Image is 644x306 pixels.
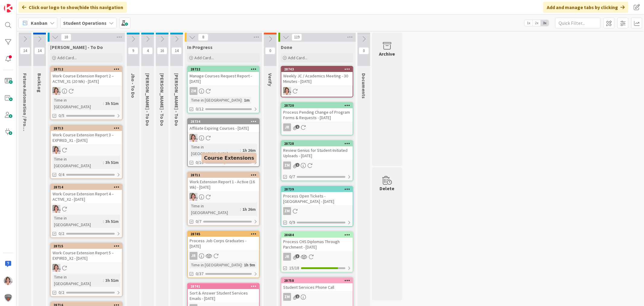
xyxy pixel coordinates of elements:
div: ZM [281,161,353,169]
span: 0/9 [289,219,295,226]
a: 28713Work Course Extension Report 3 – EXPIRED_X1 - [DATE]EWTime in [GEOGRAPHIC_DATA]:3h 51m0/4 [50,125,123,179]
div: 28714Work Course Extension Report 4 – ACTIVE_X2 - [DATE] [51,184,122,203]
a: 28745Process Job Corps Graduates - [DATE]JRTime in [GEOGRAPHIC_DATA]:1h 9m0/37 [187,231,260,278]
div: 28684Process CHS Diplomas Through Parchment - [DATE] [281,232,353,251]
span: : [103,159,104,166]
img: EW [190,193,197,201]
span: 0/37 [196,271,203,277]
img: avatar [4,294,12,302]
span: Documents [361,73,367,99]
div: 3h 51m [104,159,120,166]
div: EW [188,193,259,201]
img: EW [190,134,197,142]
span: : [103,100,104,107]
span: : [240,147,241,154]
div: Time in [GEOGRAPHIC_DATA] [190,262,242,268]
div: JR [283,253,291,261]
div: Delete [380,185,395,192]
span: 16 [157,47,167,54]
span: 1 [296,163,300,167]
span: 18 [61,34,71,41]
span: 0/7 [196,218,201,225]
div: 28713Work Course Extension Report 3 – EXPIRED_X1 - [DATE] [51,125,122,144]
img: EW [283,87,291,95]
div: 28728 [284,142,353,146]
div: Archive [379,50,395,57]
div: Work Course Extension Report 3 – EXPIRED_X1 - [DATE] [51,131,122,144]
span: 0/2 [59,230,64,237]
div: Time in [GEOGRAPHIC_DATA] [53,97,103,110]
div: EW [51,264,122,272]
div: Time in [GEOGRAPHIC_DATA] [190,203,240,216]
a: 28711Work Extension Report 1 - Active (16 Wk) - [DATE]EWTime in [GEOGRAPHIC_DATA]:1h 26m0/7 [187,172,260,226]
div: 28739 [281,187,353,192]
span: In Progress [187,44,213,50]
div: 28734 [191,119,259,124]
span: 4 [143,47,153,54]
span: 1x [524,20,533,26]
div: 1m [242,97,251,103]
div: JR [281,123,353,131]
img: EW [53,87,60,95]
a: 28734Affiliate Expiring Courses - [DATE]EWTime in [GEOGRAPHIC_DATA]:1h 26m0/10 [187,118,260,167]
div: 28722 [191,67,259,71]
div: 3h 51m [104,277,120,284]
a: 28739Process Open Tickets - [GEOGRAPHIC_DATA] - [DATE]ZM0/9 [281,186,353,227]
img: Visit kanbanzone.com [4,4,12,12]
div: 28745 [191,232,259,236]
img: EW [53,264,60,272]
span: Jho - To Do [130,73,136,98]
span: 1 [296,295,300,298]
div: 28715Work Course Extension Report 5 – EXPIRED_X2 - [DATE] [51,243,122,262]
div: EW [281,87,353,95]
span: 119 [292,34,302,41]
span: Eric - To Do [159,73,165,126]
div: 28741 [191,284,259,288]
div: 28741 [188,284,259,289]
div: ZM [281,293,353,301]
div: ZM [283,161,291,169]
div: Click our logo to show/hide this navigation [18,2,127,13]
span: 9 [128,47,138,54]
div: 1h 26m [241,206,257,213]
div: 28743Weekly JC / Academics Meeting - 30 Minutes - [DATE] [281,67,353,85]
span: 14 [34,47,45,54]
div: 28712 [53,67,122,71]
div: 28715 [51,243,122,249]
div: 28712Work Course Extension Report 2 – ACTIVE_X1 (20 Wk) - [DATE] [51,67,122,85]
a: 28715Work Course Extension Report 5 – EXPIRED_X2 - [DATE]EWTime in [GEOGRAPHIC_DATA]:3h 51m0/2 [50,243,123,297]
span: 14 [171,47,182,54]
span: Future Automation / Process Building [22,73,28,155]
input: Quick Filter... [555,18,601,28]
div: Manage Courses Request Report - [DATE] [188,72,259,85]
div: 28734 [188,119,259,124]
span: 1 [296,125,300,129]
div: Work Course Extension Report 2 – ACTIVE_X1 (20 Wk) - [DATE] [51,72,122,85]
span: 2x [533,20,541,26]
div: 28720 [281,103,353,108]
div: 1h 26m [241,147,257,154]
div: Review Genius for Student-Initiated Uploads - [DATE] [281,146,353,160]
div: 28714 [51,184,122,190]
div: 3h 51m [104,218,120,225]
div: 28720 [284,103,353,108]
div: 28722Manage Courses Request Report - [DATE] [188,67,259,85]
div: 28758 [281,278,353,283]
div: 28728Review Genius for Student-Initiated Uploads - [DATE] [281,141,353,160]
b: Student Operations [63,20,107,26]
span: Add Card... [57,55,77,60]
span: Amanda - To Do [174,73,180,126]
div: ZM [190,87,197,95]
span: 15/18 [289,265,299,271]
span: Done [281,44,292,50]
div: 28739 [284,187,353,191]
div: Time in [GEOGRAPHIC_DATA] [53,274,103,287]
span: 0/4 [59,171,64,178]
h5: Course Extensions [204,155,254,161]
div: Time in [GEOGRAPHIC_DATA] [53,215,103,228]
span: : [103,277,104,284]
a: 28684Process CHS Diplomas Through Parchment - [DATE]JR15/18 [281,232,353,272]
span: 0 [359,47,369,54]
div: 28739Process Open Tickets - [GEOGRAPHIC_DATA] - [DATE] [281,187,353,205]
span: 0/12 [196,106,203,112]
